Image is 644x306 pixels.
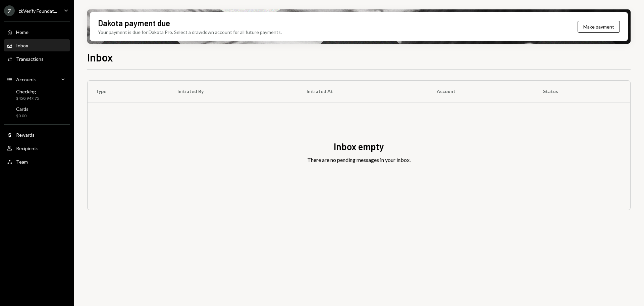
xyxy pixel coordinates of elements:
div: There are no pending messages in your inbox. [307,156,411,164]
a: Inbox [4,39,70,51]
th: Initiated By [169,81,299,102]
a: Rewards [4,129,70,141]
div: Rewards [16,132,35,138]
div: zkVerify Foundat... [19,8,57,14]
th: Status [535,81,630,102]
th: Type [88,81,169,102]
div: Accounts [16,77,37,82]
a: Home [4,26,70,38]
div: Checking [16,89,39,94]
h1: Inbox [87,50,113,64]
div: Home [16,29,29,35]
div: Inbox empty [334,140,384,153]
div: $450,947.75 [16,96,39,101]
a: Accounts [4,73,70,85]
button: Make payment [578,21,620,33]
div: Recipients [16,145,39,151]
a: Checking$450,947.75 [4,87,70,103]
div: $0.00 [16,113,29,119]
div: Transactions [16,56,44,62]
div: Dakota payment due [98,17,170,29]
a: Transactions [4,53,70,65]
div: Z [4,5,15,16]
th: Account [429,81,535,102]
a: Team [4,156,70,168]
a: Recipients [4,142,70,154]
div: Your payment is due for Dakota Pro. Select a drawdown account for all future payments. [98,29,282,36]
a: Cards$0.00 [4,104,70,120]
div: Team [16,159,28,165]
div: Inbox [16,43,28,48]
div: Cards [16,106,29,112]
th: Initiated At [299,81,429,102]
